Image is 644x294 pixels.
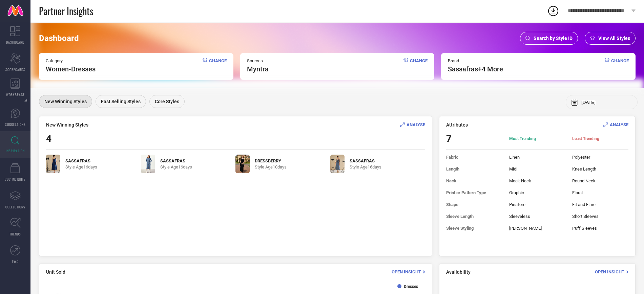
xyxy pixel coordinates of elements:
input: Select month [581,100,632,105]
span: Attributes [446,122,468,128]
span: DASHBOARD [6,40,24,45]
span: myntra [247,65,269,73]
span: 7 [446,133,502,144]
span: SASSAFRAS [65,158,97,163]
span: ANALYSE [610,122,628,127]
span: DRESSBERRY [255,158,287,163]
span: Core Styles [155,99,179,104]
span: 4 [46,133,51,144]
span: Style Age 16 days [350,164,381,169]
span: New Winning Styles [46,122,88,128]
span: Fit and Flare [572,202,628,207]
span: Sleeve Styling [446,226,502,231]
img: BIbDFH2o_f68a16d44abe4820bf1edf7e964da1e1.jpg [46,155,60,173]
div: Analyse [400,121,425,128]
span: Graphic [509,190,565,195]
div: Open Insight [392,269,425,275]
span: FWD [12,259,19,264]
span: Sleeve Length [446,214,502,219]
span: sassafras +4 More [448,65,503,73]
span: Change [611,58,629,73]
span: Brand [448,58,503,63]
span: SASSAFRAS [350,158,381,163]
div: Open Insight [595,269,628,275]
span: Puff Sleeves [572,226,628,231]
span: Sources [247,58,269,63]
img: zphamt60_b089033e5f5a4e12a81971df152b31e9.jpg [141,155,155,173]
span: WORKSPACE [6,92,25,97]
span: Sleeveless [509,214,565,219]
div: Analyse [603,121,628,128]
span: SASSAFRAS [160,158,192,163]
span: Open Insight [595,269,624,274]
span: Open Insight [392,269,421,274]
span: Shape [446,202,502,207]
span: Availability [446,269,471,275]
span: Pinafore [509,202,565,207]
span: Search by Style ID [534,36,573,41]
span: Style Age 16 days [160,164,192,169]
span: CDC INSIGHTS [5,177,26,182]
span: Style Age 10 days [255,164,287,169]
span: ANALYSE [407,122,425,127]
span: Floral [572,190,628,195]
span: [PERSON_NAME] [509,226,565,231]
span: Print or Pattern Type [446,190,502,195]
span: Style Age 16 days [65,164,97,169]
span: Midi [509,166,565,172]
span: Least Trending [572,136,628,141]
span: Partner Insights [39,4,93,18]
span: View All Styles [598,36,630,41]
span: New Winning Styles [44,99,87,104]
span: Fast Selling Styles [101,99,141,104]
span: Linen [509,155,565,160]
span: Dashboard [39,33,79,43]
span: Most Trending [509,136,565,141]
span: Mock Neck [509,178,565,183]
span: Knee Length [572,166,628,172]
span: TRENDS [9,231,21,236]
span: Polyester [572,155,628,160]
div: Open download list [547,5,559,17]
span: Women-Dresses [46,65,96,73]
span: Short Sleeves [572,214,628,219]
span: Length [446,166,502,172]
span: SCORECARDS [5,67,25,72]
span: Neck [446,178,502,183]
span: SUGGESTIONS [5,122,26,127]
span: Fabric [446,155,502,160]
span: Category [46,58,96,63]
img: 6Fc0S8yF_78af9a8f0c684107a6bb3535ca707f56.jpg [330,155,345,173]
span: COLLECTIONS [5,204,25,209]
span: INSPIRATION [6,148,25,153]
text: Dresses [404,284,418,289]
span: Round Neck [572,178,628,183]
span: Unit Sold [46,269,65,275]
span: Change [410,58,428,73]
span: Change [209,58,227,73]
img: LNQQqAOG_3ad2683e9a414f8ca878647e284ee11e.jpg [235,155,250,173]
